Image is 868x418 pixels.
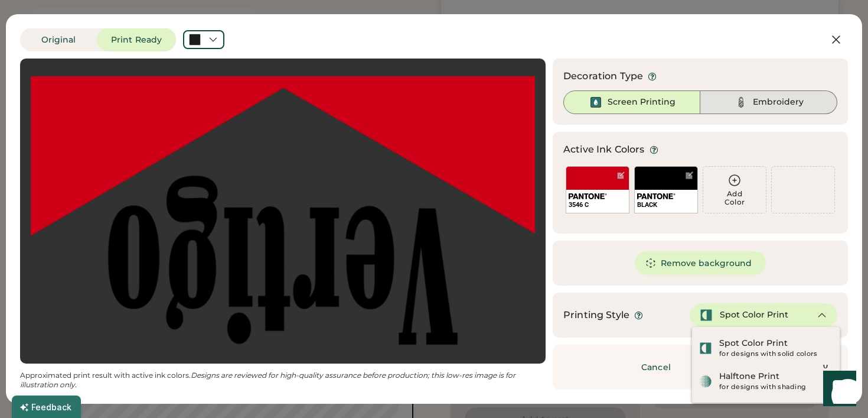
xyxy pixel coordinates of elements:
[637,193,676,199] img: 1024px-Pantone_logo.svg.png
[699,342,712,355] img: spot-color-green.svg
[569,193,607,199] img: 1024px-Pantone_logo.svg.png
[569,200,626,209] div: 3546 C
[20,371,546,390] div: Approximated print result with active ink colors.
[753,96,804,108] div: Embroidery
[700,309,713,322] img: spot-color-green.svg
[97,28,176,51] button: Print Ready
[563,69,643,83] div: Decoration Type
[20,28,97,51] button: Original
[812,365,863,416] iframe: Front Chat
[563,142,645,157] div: Active Ink Colors
[608,96,676,108] div: Screen Printing
[699,375,712,388] img: halftone-view-green.svg
[20,371,517,389] em: Designs are reviewed for high-quality assurance before production; this low-res image is for illu...
[615,355,697,379] button: Cancel
[635,251,766,275] button: Remove background
[734,95,748,109] img: Thread%20-%20Unselected.svg
[719,338,788,349] div: Spot Color Print
[637,200,695,209] div: BLACK
[719,371,779,383] div: Halftone Print
[703,190,766,206] div: Add Color
[719,349,833,359] div: for designs with solid colors
[563,308,629,322] div: Printing Style
[589,95,603,109] img: Ink%20-%20Selected.svg
[719,383,833,392] div: for designs with shading
[720,309,788,321] div: Spot Color Print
